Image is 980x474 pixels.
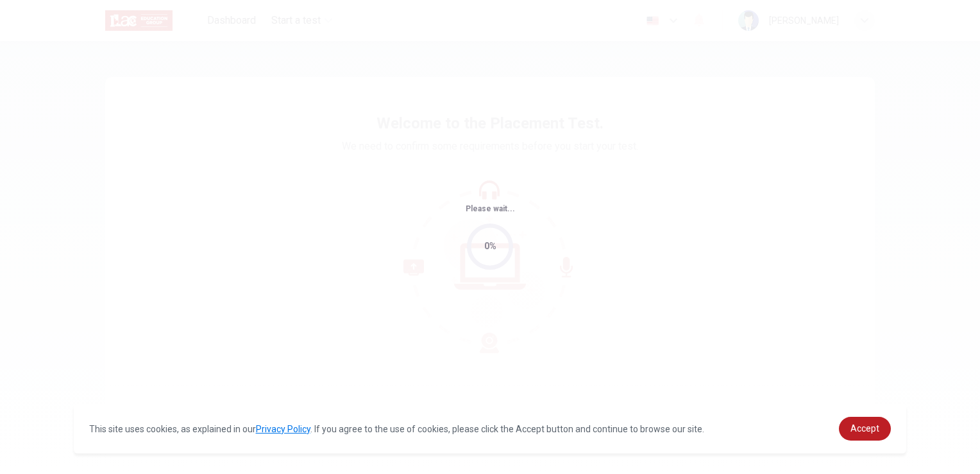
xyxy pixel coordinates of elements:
div: 0% [484,239,496,254]
span: Please wait... [466,204,515,213]
a: dismiss cookie message [839,417,891,441]
a: Privacy Policy [256,424,310,434]
span: This site uses cookies, as explained in our . If you agree to the use of cookies, please click th... [89,424,704,434]
span: Accept [850,423,879,434]
div: cookieconsent [74,404,907,453]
